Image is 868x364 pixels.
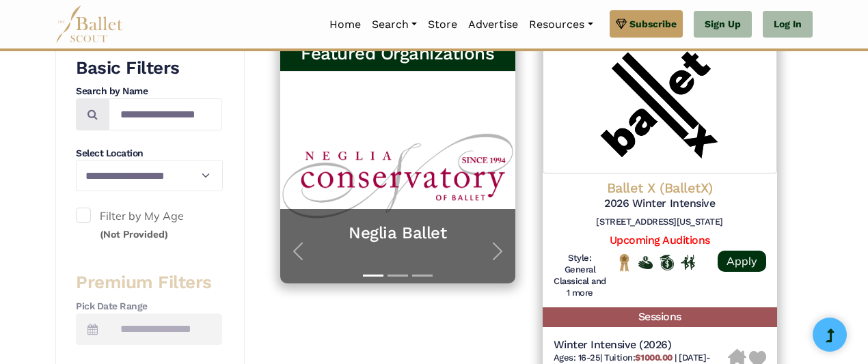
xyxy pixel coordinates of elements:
h4: Pick Date Range [76,300,222,313]
a: Log In [763,11,813,38]
a: Resources [524,10,598,39]
span: Ages: 16-25 [554,352,601,363]
img: Offers Scholarship [660,255,674,270]
label: Filter by My Age [76,208,222,242]
h4: Select Location [76,147,222,160]
a: Apply [718,251,766,272]
button: Slide 3 [412,268,433,283]
a: Sign Up [694,11,752,38]
h5: 2026 Winter Intensive [554,197,767,211]
img: Offers Financial Aid [638,256,653,269]
img: In Person [681,255,695,270]
img: Logo [543,37,778,173]
h3: Premium Filters [76,271,222,294]
a: Subscribe [610,10,683,38]
input: Search by names... [109,98,222,130]
span: Tuition: [604,352,675,363]
h3: Featured Organizations [291,42,504,66]
h3: Basic Filters [76,57,222,80]
a: Neglia Ballet [294,223,502,244]
a: Advertise [463,10,524,39]
img: gem.svg [616,16,627,31]
b: $1000.00 [635,352,672,363]
h5: Winter Intensive (2026) [554,338,729,352]
img: National [617,253,632,271]
h6: [STREET_ADDRESS][US_STATE] [554,216,767,228]
h4: Search by Name [76,85,222,98]
a: Upcoming Auditions [610,234,710,247]
a: Home [324,10,366,39]
button: Slide 1 [363,268,383,283]
a: Search [366,10,422,39]
span: Subscribe [629,16,677,31]
h5: Sessions [543,307,778,327]
h6: Style: General Classical and 1 more [554,253,607,299]
a: Store [422,10,463,39]
h4: Ballet X (BalletX) [554,179,767,197]
small: (Not Provided) [100,228,168,240]
button: Slide 2 [388,268,408,283]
